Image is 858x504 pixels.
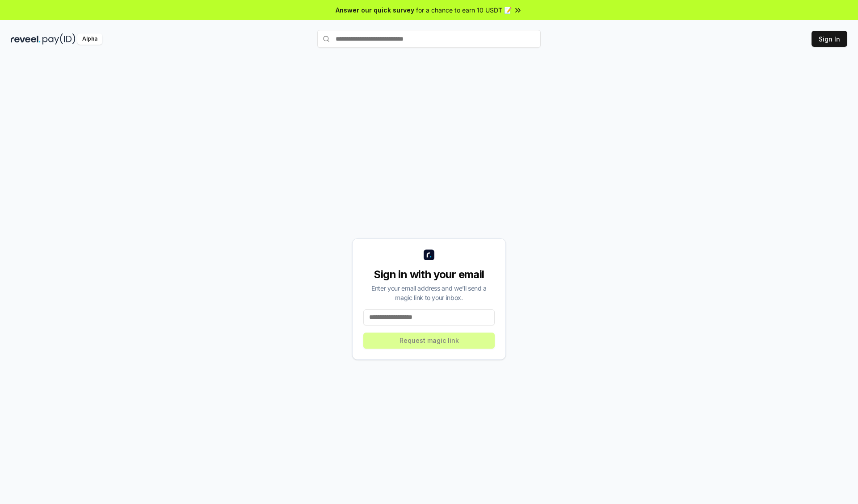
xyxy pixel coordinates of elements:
span: for a chance to earn 10 USDT 📝 [416,5,512,15]
img: reveel_dark [11,33,41,45]
div: Enter your email address and we’ll send a magic link to your inbox. [363,283,495,302]
img: logo_small [424,250,434,260]
button: Sign In [812,31,847,47]
div: Sign in with your email [363,267,495,282]
div: Alpha [77,33,102,45]
img: pay_id [42,33,76,45]
span: Answer our quick survey [336,5,414,15]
